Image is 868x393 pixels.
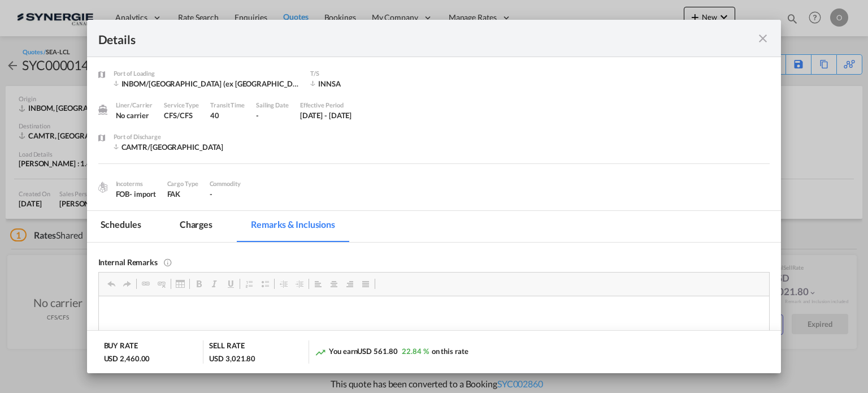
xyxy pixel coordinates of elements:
div: Port of Discharge [114,132,224,142]
div: INNSA [310,79,401,89]
div: Port of Loading [114,68,300,79]
a: Align Left [310,277,326,291]
div: SELL RATE [209,340,244,353]
md-dialog: Port of Loading ... [87,20,782,374]
a: Unlink [154,277,170,291]
div: 13 Aug 2025 - 31 Aug 2025 [300,110,352,120]
div: USD 2,460.00 [104,353,150,364]
md-tab-item: Remarks & Inclusions [237,211,349,242]
div: Incoterms [116,179,156,189]
div: No carrier [116,110,153,120]
div: Details [98,31,703,45]
div: INBOM/Mumbai (ex Bombay) [114,79,300,89]
div: T/S [310,68,401,79]
img: cargo.png [97,181,109,193]
div: Sailing Date [256,100,289,110]
div: FAK [167,189,198,199]
a: Decrease Indent [276,277,292,291]
div: Internal Remarks [98,257,770,266]
div: - [256,110,289,120]
a: Centre [326,277,342,291]
md-tab-item: Charges [166,211,226,242]
a: Underline (Ctrl+U) [223,277,238,291]
span: CFS/CFS [164,111,192,120]
md-icon: icon-trending-up [315,347,326,358]
div: Liner/Carrier [116,100,153,110]
a: Undo (Ctrl+Z) [103,277,119,291]
md-icon: This remarks only visible for internal user and will not be printed on Quote PDF [163,257,172,266]
div: Transit Time [210,100,245,110]
span: USD 561.80 [357,347,397,356]
div: Commodity [210,179,241,189]
div: FOB [116,189,156,199]
span: 22.84 % [402,347,428,356]
div: CAMTR/Port of Montreal [114,142,224,152]
a: Link (Ctrl+K) [138,277,154,291]
a: Increase Indent [292,277,307,291]
a: Bold (Ctrl+B) [191,277,207,291]
div: Cargo Type [167,179,198,189]
a: Insert/Remove Numbered List [241,277,257,291]
a: Redo (Ctrl+Y) [119,277,135,291]
div: BUY RATE [104,340,138,353]
div: - import [129,189,155,199]
a: Align Right [342,277,358,291]
div: 40 [210,110,245,120]
div: Service Type [164,100,199,110]
a: Italic (Ctrl+I) [207,277,223,291]
a: Table [172,277,188,291]
a: Insert/Remove Bulleted List [257,277,273,291]
md-pagination-wrapper: Use the left and right arrow keys to navigate between tabs [87,211,360,242]
div: USD 3,021.80 [209,353,255,364]
div: Effective Period [300,100,352,110]
a: Justify [358,277,374,291]
div: You earn on this rate [315,346,468,358]
md-tab-item: Schedules [87,211,155,242]
md-icon: icon-close fg-AAA8AD m-0 cursor [756,32,770,45]
span: - [210,189,212,198]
